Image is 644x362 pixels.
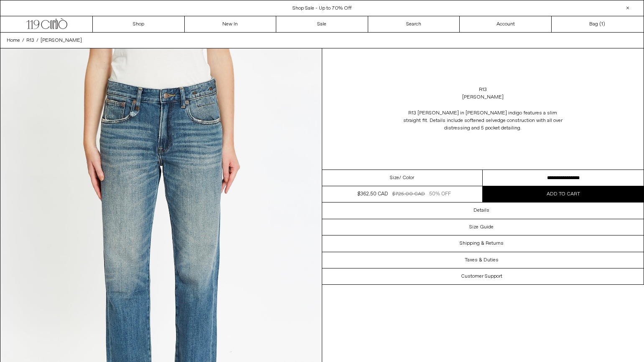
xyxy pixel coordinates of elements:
[399,109,566,132] span: R13 [PERSON_NAME] in [PERSON_NAME] indigo features a slim straight fit. Details include softened ...
[601,20,605,28] span: )
[357,190,388,198] div: $362.50 CAD
[41,37,82,44] a: [PERSON_NAME]
[547,191,580,197] span: Add to cart
[462,94,504,101] div: [PERSON_NAME]
[429,190,451,198] div: 50% OFF
[293,5,351,12] a: Shop Sale - Up to 70% Off
[276,16,368,32] a: Sale
[469,224,494,230] h3: Size Guide
[483,186,644,202] button: Add to cart
[461,273,502,279] h3: Customer Support
[22,37,24,44] span: /
[460,240,504,246] h3: Shipping & Returns
[601,21,603,28] span: 1
[465,257,499,263] h3: Taxes & Duties
[36,37,38,44] span: /
[26,37,34,44] a: R13
[552,16,644,32] a: Bag ()
[392,190,425,198] div: $725.00 CAD
[460,16,552,32] a: Account
[479,86,487,94] a: R13
[390,174,399,182] span: Size
[473,208,489,213] h3: Details
[93,16,185,32] a: Shop
[185,16,277,32] a: New In
[368,16,460,32] a: Search
[399,174,414,182] span: / Color
[7,37,20,44] a: Home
